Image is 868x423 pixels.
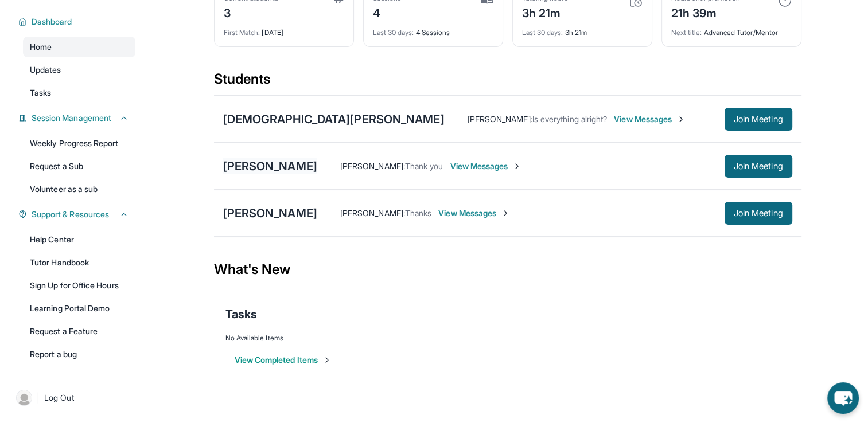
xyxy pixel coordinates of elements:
div: 21h 39m [671,3,740,21]
div: What's New [214,244,801,295]
div: [PERSON_NAME] [223,158,317,174]
a: Learning Portal Demo [23,298,135,319]
button: Join Meeting [725,108,792,131]
div: 4 Sessions [373,21,493,37]
span: [PERSON_NAME] : [340,208,405,218]
a: Home [23,37,135,57]
span: Is everything alright? [532,114,608,124]
div: [DEMOGRAPHIC_DATA][PERSON_NAME] [223,111,445,127]
button: Join Meeting [725,155,792,178]
div: [DATE] [224,21,344,37]
img: Chevron-Right [676,115,686,124]
button: Join Meeting [725,202,792,225]
img: Chevron-Right [501,209,510,218]
button: Session Management [27,112,129,124]
div: Advanced Tutor/Mentor [671,21,792,37]
a: Volunteer as a sub [23,179,135,199]
span: Dashboard [32,16,72,28]
a: Report a bug [23,344,135,365]
a: Tasks [23,83,135,103]
span: Home [30,41,52,53]
button: Dashboard [27,16,129,28]
span: Thank you [405,161,443,171]
span: [PERSON_NAME] : [340,161,405,171]
span: [PERSON_NAME] : [468,114,532,124]
span: Tasks [225,306,257,322]
div: [PERSON_NAME] [223,205,317,221]
div: No Available Items [225,334,790,343]
span: View Messages [450,160,521,172]
span: Thanks [405,208,431,218]
div: 3h 21m [522,21,643,37]
a: Help Center [23,229,135,250]
span: Join Meeting [734,116,783,123]
div: Students [214,70,801,95]
button: chat-button [827,382,859,414]
a: Request a Sub [23,156,135,177]
span: View Messages [614,113,686,125]
span: First Match : [224,28,260,37]
span: Tasks [30,87,51,99]
button: View Completed Items [235,354,332,366]
a: Request a Feature [23,321,135,342]
button: Support & Resources [27,209,129,220]
a: |Log Out [11,385,135,410]
span: Next title : [671,28,702,37]
span: Session Management [32,112,111,124]
span: Support & Resources [32,209,109,220]
div: 3 [224,3,278,21]
div: 3h 21m [522,3,568,21]
a: Weekly Progress Report [23,133,135,154]
img: Chevron-Right [512,162,521,171]
span: Join Meeting [734,210,783,217]
span: Log Out [44,392,74,404]
a: Tutor Handbook [23,252,135,273]
span: Join Meeting [734,163,783,170]
span: Last 30 days : [522,28,563,37]
span: Updates [30,64,61,76]
span: | [37,391,40,405]
span: Last 30 days : [373,28,414,37]
a: Sign Up for Office Hours [23,275,135,296]
a: Updates [23,60,135,80]
span: View Messages [438,207,510,219]
div: 4 [373,3,402,21]
img: user-img [16,390,32,406]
